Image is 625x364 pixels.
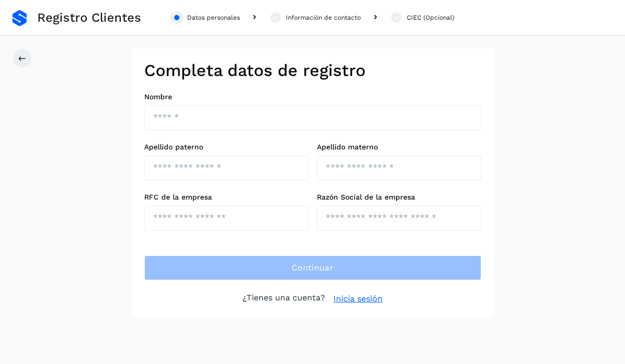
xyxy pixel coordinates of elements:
div: Información de contacto [286,13,361,22]
label: Razón Social de la empresa [317,193,481,202]
button: Continuar [144,255,481,280]
a: Inicia sesión [333,293,383,305]
div: CIEC (Opcional) [407,13,454,22]
p: ¿Tienes una cuenta? [242,293,325,305]
div: Datos personales [187,13,240,22]
h2: Completa datos de registro [144,60,481,80]
span: Continuar [292,262,333,274]
span: Registro Clientes [37,10,141,25]
label: RFC de la empresa [144,193,309,202]
label: Nombre [144,93,481,101]
label: Apellido materno [317,143,481,151]
label: Apellido paterno [144,143,309,151]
